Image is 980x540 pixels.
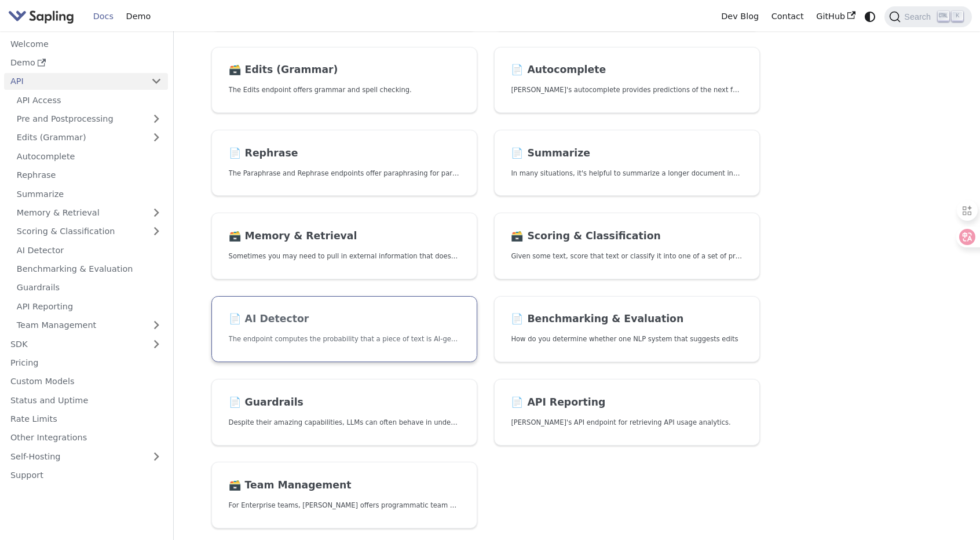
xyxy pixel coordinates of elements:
a: Team Management [10,317,168,334]
a: Support [4,467,168,484]
a: Memory & Retrieval [10,205,168,221]
a: 📄️ RephraseThe Paraphrase and Rephrase endpoints offer paraphrasing for particular styles. [211,130,477,196]
button: Switch between dark and light mode (currently system mode) [862,8,879,25]
a: Pre and Postprocessing [10,111,168,127]
h2: Benchmarking & Evaluation [511,313,742,326]
h2: Autocomplete [511,64,742,76]
a: Rephrase [10,167,168,184]
p: Given some text, score that text or classify it into one of a set of pre-specified categories. [511,251,742,262]
p: For Enterprise teams, Sapling offers programmatic team provisioning and management. [229,500,460,511]
p: In many situations, it's helpful to summarize a longer document into a shorter, more easily diges... [511,168,742,179]
a: Benchmarking & Evaluation [10,261,168,278]
a: Status and Uptime [4,392,168,408]
a: Other Integrations [4,429,168,446]
a: 📄️ AI DetectorThe endpoint computes the probability that a piece of text is AI-generated, [211,296,477,363]
a: Self-Hosting [4,448,168,465]
a: Contact [765,8,810,25]
kbd: K [952,11,963,21]
a: 🗃️ Team ManagementFor Enterprise teams, [PERSON_NAME] offers programmatic team provisioning and m... [211,462,477,528]
a: 📄️ GuardrailsDespite their amazing capabilities, LLMs can often behave in undesired [211,379,477,446]
p: The Edits endpoint offers grammar and spell checking. [229,85,460,96]
a: Custom Models [4,373,168,390]
h2: Edits (Grammar) [229,64,460,76]
a: Welcome [4,35,168,52]
a: 📄️ SummarizeIn many situations, it's helpful to summarize a longer document into a shorter, more ... [494,130,760,196]
a: API Reporting [10,298,168,315]
h2: API Reporting [511,396,742,409]
span: Search [901,12,938,21]
a: API [4,73,145,90]
h2: Team Management [229,479,460,492]
a: Sapling.ai [8,8,78,25]
a: Rate Limits [4,411,168,428]
a: Edits (Grammar) [10,129,168,146]
a: Pricing [4,355,168,371]
button: Expand sidebar category 'SDK' [145,335,168,352]
a: API Access [10,92,168,108]
a: Demo [4,54,168,71]
a: 📄️ Autocomplete[PERSON_NAME]'s autocomplete provides predictions of the next few characters or words [494,47,760,114]
h2: Memory & Retrieval [229,230,460,243]
a: Docs [87,8,120,25]
a: 🗃️ Scoring & ClassificationGiven some text, score that text or classify it into one of a set of p... [494,213,760,279]
a: AI Detector [10,242,168,258]
h2: Summarize [511,147,742,160]
a: Guardrails [10,279,168,296]
h2: Rephrase [229,147,460,160]
p: The endpoint computes the probability that a piece of text is AI-generated, [229,334,460,345]
a: 🗃️ Edits (Grammar)The Edits endpoint offers grammar and spell checking. [211,47,477,114]
h2: Guardrails [229,396,460,409]
a: Demo [120,8,157,25]
h2: Scoring & Classification [511,230,742,243]
a: 📄️ API Reporting[PERSON_NAME]'s API endpoint for retrieving API usage analytics. [494,379,760,446]
a: GitHub [810,8,861,25]
p: Sapling's autocomplete provides predictions of the next few characters or words [511,85,742,96]
a: 📄️ Benchmarking & EvaluationHow do you determine whether one NLP system that suggests edits [494,296,760,363]
a: Dev Blog [715,8,765,25]
img: Sapling.ai [8,8,74,25]
p: Despite their amazing capabilities, LLMs can often behave in undesired [229,417,460,428]
p: Sapling's API endpoint for retrieving API usage analytics. [511,417,742,428]
a: 🗃️ Memory & RetrievalSometimes you may need to pull in external information that doesn't fit in t... [211,213,477,279]
a: Autocomplete [10,148,168,165]
a: Scoring & Classification [10,223,168,240]
h2: AI Detector [229,313,460,326]
a: SDK [4,335,145,352]
p: The Paraphrase and Rephrase endpoints offer paraphrasing for particular styles. [229,168,460,179]
button: Search (Ctrl+K) [884,6,971,27]
a: Summarize [10,185,168,202]
p: How do you determine whether one NLP system that suggests edits [511,334,742,345]
button: Collapse sidebar category 'API' [145,73,168,90]
p: Sometimes you may need to pull in external information that doesn't fit in the context size of an... [229,251,460,262]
